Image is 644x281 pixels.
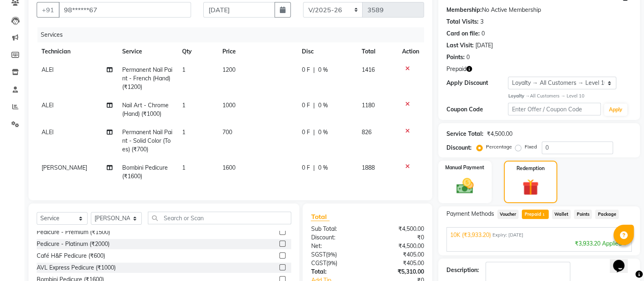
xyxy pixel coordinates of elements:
div: No Active Membership [446,6,632,14]
span: Expiry: [DATE] [492,232,523,239]
img: _cash.svg [451,176,479,196]
label: Percentage [486,143,512,150]
span: 0 % [318,66,328,74]
div: Sub Total: [305,225,367,233]
span: 1000 [222,102,235,109]
span: | [313,101,315,110]
th: Technician [37,42,117,61]
span: 700 [222,128,232,136]
span: | [313,66,315,74]
span: Permanent Nail Paint - Solid Color (Toes) (₹700) [122,128,172,153]
span: 1 [182,66,185,73]
span: 1600 [222,164,235,171]
span: 1200 [222,66,235,73]
span: 9% [327,251,335,258]
span: 826 [362,128,371,136]
label: Manual Payment [445,164,484,171]
span: 0 % [318,164,328,172]
span: Wallet [552,210,571,219]
span: 1888 [362,164,375,171]
span: Payment Methods [446,210,494,218]
div: ₹5,310.00 [367,268,430,276]
div: Card on file: [446,29,480,38]
span: 0 F [302,101,310,110]
button: Apply [604,104,627,116]
div: Description: [446,266,479,274]
span: 0 % [318,128,328,137]
div: ( ) [305,250,367,259]
div: 0 [481,29,485,38]
div: ₹4,500.00 [367,242,430,250]
div: Coupon Code [446,105,508,114]
span: ALEI [42,102,54,109]
th: Service [117,42,177,61]
span: [PERSON_NAME] [42,164,87,171]
strong: Loyalty → [508,93,530,99]
label: Redemption [517,165,545,172]
div: Membership: [446,6,482,14]
div: Services [37,27,430,42]
div: ₹3,933.20 Applied [450,239,628,248]
div: ₹405.00 [367,259,430,268]
div: Café H&F Pedicure (₹600) [37,252,105,260]
th: Action [397,42,424,61]
span: Permanent Nail Paint - French (Hand) (₹1200) [122,66,172,91]
th: Price [218,42,297,61]
span: | [313,128,315,137]
div: 3 [480,18,484,26]
span: Points [574,210,592,219]
span: Bombini Pedicure (₹1600) [122,164,168,180]
div: Pedicure - Premium (₹1500) [37,228,110,237]
label: Fixed [525,143,537,150]
input: Search by Name/Mobile/Email/Code [59,2,191,18]
div: Service Total: [446,130,484,138]
div: [DATE] [475,41,493,50]
span: | [313,164,315,172]
span: Prepaid [446,65,466,73]
span: 1416 [362,66,375,73]
div: 0 [466,53,470,62]
div: Last Visit: [446,41,474,50]
span: 1 [182,102,185,109]
div: Discount: [305,233,367,242]
span: Nail Art - Chrome (Hand) (₹1000) [122,102,169,117]
div: Net: [305,242,367,250]
div: ( ) [305,259,367,268]
span: 0 F [302,164,310,172]
span: 0 F [302,66,310,74]
div: ₹405.00 [367,250,430,259]
div: All Customers → Level 10 [508,93,632,100]
div: Discount: [446,144,472,152]
span: SGST [311,251,325,258]
th: Qty [177,42,217,61]
input: Enter Offer / Coupon Code [508,103,601,115]
div: Pedicure - Platinum (₹2000) [37,240,110,248]
input: Search or Scan [148,212,291,224]
img: _gift.svg [517,177,544,197]
span: Voucher [497,210,519,219]
span: 1 [182,164,185,171]
span: 10K (₹3,933.20) [450,231,491,239]
button: +91 [37,2,59,18]
span: CGST [311,259,326,267]
span: ALEI [42,66,54,73]
div: ₹0 [367,233,430,242]
th: Total [357,42,397,61]
span: Package [595,210,619,219]
div: Total Visits: [446,18,479,26]
div: ₹4,500.00 [367,225,430,233]
span: 1 [541,212,546,217]
div: Total: [305,268,367,276]
div: ₹4,500.00 [487,130,512,138]
span: 0 F [302,128,310,137]
span: ALEI [42,128,54,136]
div: Points: [446,53,465,62]
div: Apply Discount [446,79,508,87]
span: 9% [327,260,335,266]
span: 0 % [318,101,328,110]
span: 1180 [362,102,375,109]
iframe: chat widget [610,248,636,273]
div: AVL Express Pedicure (₹1000) [37,263,116,272]
span: Prepaid [522,210,548,219]
th: Disc [297,42,357,61]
